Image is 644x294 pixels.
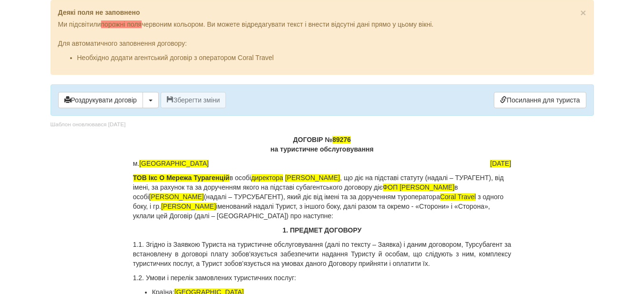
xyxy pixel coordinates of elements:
span: × [580,7,586,18]
p: ДОГОВІР № на туристичне обслуговування [133,135,511,154]
button: Close [580,8,586,18]
p: Ми підсвітили червоним кольором. Ви можете відредагувати текст і внести відсутні дані прямо у цьо... [58,20,586,29]
a: Посилання для туриста [494,92,586,108]
div: Для автоматичного заповнення договору: [58,29,586,62]
span: іменований надалі Турист, з іншого боку, далі разом та окремо - «Сторони» і «Сторона», уклали цей... [133,203,490,220]
span: Coral Travel [440,193,476,201]
span: [PERSON_NAME] [161,203,216,210]
li: Необхідно додати агентський договір з оператором Coral Travel [77,53,586,62]
p: 1. ПРЕДМЕТ ДОГОВОРУ [133,225,511,235]
p: 1.2. Умови і перелік замовлених туристичних послуг: [133,273,511,283]
p: 1.1. Згідно із Заявкою Туриста на туристичне обслуговування (далі по тексту – Заявка) і даним дог... [133,240,511,268]
div: Шаблон оновлювався [DATE] [51,121,126,129]
span: ФОП [PERSON_NAME] [383,183,455,191]
span: [GEOGRAPHIC_DATA] [139,160,209,167]
span: директора [251,174,283,182]
span: порожні поля [101,20,142,28]
span: (надалі – ТУРСУБАГЕНТ) [204,193,284,201]
span: [PERSON_NAME] [149,193,204,201]
span: [DATE] [490,160,511,167]
p: Деякі поля не заповнено [58,8,586,17]
span: в особі [229,174,251,182]
span: 89276 [332,136,351,143]
span: [PERSON_NAME] [285,174,340,182]
button: Роздрукувати договір [58,92,143,108]
span: м. [133,159,209,168]
button: Зберегти зміни [161,92,226,108]
span: , який діє від імені та за дорученням туроператора [283,193,440,201]
span: ТОВ Ікс О Мережа Турагенцій [133,174,230,182]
